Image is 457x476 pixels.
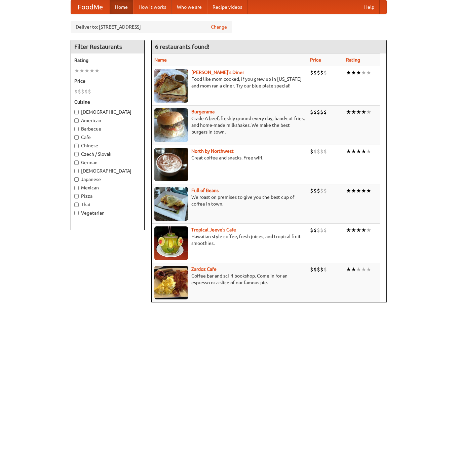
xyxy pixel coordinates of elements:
[313,266,317,273] li: $
[356,266,361,273] li: ★
[191,70,244,75] a: [PERSON_NAME]'s Diner
[366,108,371,116] li: ★
[346,226,351,234] li: ★
[313,108,317,116] li: $
[74,193,141,199] label: Pizza
[74,152,79,156] input: Czech / Slovak
[74,117,141,124] label: American
[356,226,361,234] li: ★
[74,176,141,183] label: Japanese
[84,88,88,95] li: $
[313,226,317,234] li: $
[366,187,371,194] li: ★
[154,57,167,63] a: Name
[361,187,366,194] li: ★
[320,108,323,116] li: $
[366,226,371,234] li: ★
[323,187,327,194] li: $
[310,108,313,116] li: $
[74,168,141,174] label: [DEMOGRAPHIC_DATA]
[317,108,320,116] li: $
[191,109,215,114] b: Burgerama
[320,266,323,273] li: $
[191,188,219,193] a: Full of Beans
[320,69,323,76] li: $
[356,187,361,194] li: ★
[351,69,356,76] li: ★
[346,148,351,155] li: ★
[346,69,351,76] li: ★
[155,43,210,50] ng-pluralize: 6 restaurants found!
[74,203,79,207] input: Thai
[317,148,320,155] li: $
[366,266,371,273] li: ★
[74,109,141,115] label: [DEMOGRAPHIC_DATA]
[310,226,313,234] li: $
[320,187,323,194] li: $
[74,88,78,95] li: $
[323,69,327,76] li: $
[356,148,361,155] li: ★
[346,187,351,194] li: ★
[366,69,371,76] li: ★
[361,108,366,116] li: ★
[74,159,141,166] label: German
[172,0,207,14] a: Who we are
[154,69,188,103] img: sallys.jpg
[154,148,188,181] img: north.jpg
[320,226,323,234] li: $
[323,266,327,273] li: $
[191,266,217,272] a: Zardoz Cafe
[310,57,321,63] a: Price
[346,108,351,116] li: ★
[191,148,234,154] a: North by Northwest
[346,57,360,63] a: Rating
[154,76,305,89] p: Food like mom cooked, if you grew up in [US_STATE] and mom ran a diner. Try our blue plate special!
[154,233,305,247] p: Hawaiian style coffee, fresh juices, and tropical fruit smoothies.
[310,148,313,155] li: $
[310,69,313,76] li: $
[74,211,79,215] input: Vegetarian
[207,0,247,14] a: Recipe videos
[310,266,313,273] li: $
[74,210,141,216] label: Vegetarian
[71,0,110,14] a: FoodMe
[154,272,305,286] p: Coffee bar and sci-fi bookshop. Come in for an espresso or a slice of our famous pie.
[79,67,84,74] li: ★
[154,187,188,221] img: beans.jpg
[74,110,79,114] input: [DEMOGRAPHIC_DATA]
[74,201,141,208] label: Thai
[154,108,188,142] img: burgerama.jpg
[74,142,141,149] label: Chinese
[361,266,366,273] li: ★
[154,226,188,260] img: jeeves.jpg
[313,187,317,194] li: $
[74,78,141,84] h5: Price
[320,148,323,155] li: $
[84,67,89,74] li: ★
[71,21,232,33] div: Deliver to: [STREET_ADDRESS]
[94,67,100,74] li: ★
[317,69,320,76] li: $
[89,67,94,74] li: ★
[74,160,79,165] input: German
[81,88,84,95] li: $
[323,226,327,234] li: $
[74,135,79,140] input: Cafe
[74,57,141,64] h5: Rating
[313,69,317,76] li: $
[317,266,320,273] li: $
[310,187,313,194] li: $
[366,148,371,155] li: ★
[359,0,380,14] a: Help
[88,88,91,95] li: $
[74,194,79,198] input: Pizza
[191,227,236,232] a: Tropical Jeeve's Cafe
[323,148,327,155] li: $
[74,134,141,141] label: Cafe
[74,118,79,123] input: American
